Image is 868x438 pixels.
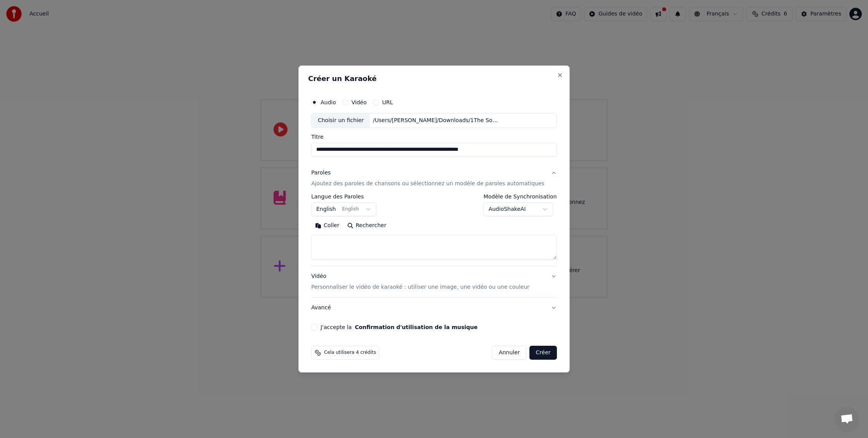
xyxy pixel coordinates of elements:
label: J'accepte la [320,324,477,330]
div: Choisir un fichier [312,114,370,128]
label: Modèle de Synchronisation [484,194,557,199]
button: Annuler [492,346,526,360]
div: Vidéo [311,272,529,291]
button: Avancé [311,298,557,318]
label: URL [382,100,393,105]
span: Cela utilisera 4 crédits [324,350,376,356]
button: Créer [530,346,557,360]
label: Audio [320,100,336,105]
label: Vidéo [351,100,367,105]
div: /Users/[PERSON_NAME]/Downloads/1The Sound of Silence ([PERSON_NAME] remix) - Disturbed Karaoke Ve... [370,117,502,124]
button: ParolesAjoutez des paroles de chansons ou sélectionnez un modèle de paroles automatiques [311,163,557,194]
h2: Créer un Karaoké [308,75,560,82]
p: Personnaliser le vidéo de karaoké : utiliser une image, une vidéo ou une couleur [311,283,529,291]
p: Ajoutez des paroles de chansons ou sélectionnez un modèle de paroles automatiques [311,180,544,188]
button: Rechercher [343,219,390,232]
div: ParolesAjoutez des paroles de chansons ou sélectionnez un modèle de paroles automatiques [311,194,557,266]
label: Titre [311,134,557,140]
button: J'accepte la [355,324,478,330]
button: VidéoPersonnaliser le vidéo de karaoké : utiliser une image, une vidéo ou une couleur [311,266,557,297]
label: Langue des Paroles [311,194,376,199]
div: Paroles [311,169,331,177]
button: Coller [311,219,343,232]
